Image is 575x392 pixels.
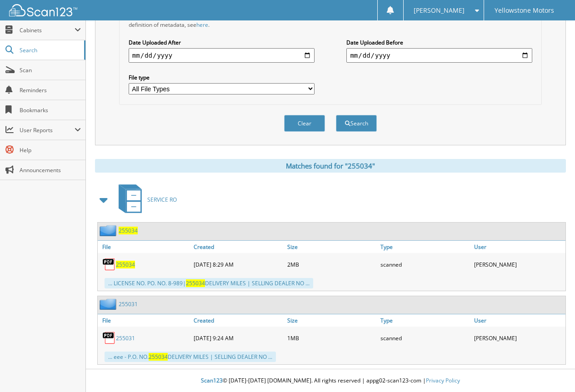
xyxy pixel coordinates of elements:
div: [DATE] 9:24 AM [191,329,285,347]
div: [PERSON_NAME] [472,329,565,347]
span: SERVICE RO [147,196,177,203]
a: Type [378,241,472,253]
a: 255034 [119,227,138,234]
input: start [129,48,315,63]
a: File [98,241,191,253]
img: PDF.png [102,258,116,271]
span: 255034 [149,353,168,361]
div: [PERSON_NAME] [472,255,565,273]
img: scan123-logo-white.svg [9,4,77,16]
div: © [DATE]-[DATE] [DOMAIN_NAME]. All rights reserved | appg02-scan123-com | [86,370,575,392]
a: 255034 [116,261,135,268]
div: scanned [378,255,472,273]
a: Size [285,314,379,327]
label: Date Uploaded After [129,39,315,46]
div: scanned [378,329,472,347]
div: 1MB [285,329,379,347]
span: Reminders [20,86,81,94]
a: Privacy Policy [426,377,460,384]
button: Clear [284,115,325,132]
span: User Reports [20,126,75,134]
img: folder2.png [100,298,119,310]
span: Help [20,146,81,154]
div: ... LICENSE NO. PO. NO. 8-989| DELIVERY MILES | SELLING DEALER NO ... [105,278,313,288]
span: Yellowstone Motors [495,8,554,13]
img: folder2.png [100,225,119,236]
a: 255031 [116,334,135,342]
div: [DATE] 8:29 AM [191,255,285,273]
a: SERVICE RO [113,182,177,218]
a: Created [191,241,285,253]
span: 255034 [186,279,205,287]
a: 255031 [119,300,138,308]
span: Announcements [20,166,81,174]
span: Scan [20,66,81,74]
img: PDF.png [102,331,116,345]
span: Scan123 [201,377,223,384]
span: Cabinets [20,26,75,34]
div: Matches found for "255034" [95,159,566,173]
a: User [472,241,565,253]
input: end [346,48,532,63]
a: here [196,21,208,29]
span: [PERSON_NAME] [414,8,465,13]
label: Date Uploaded Before [346,39,532,46]
a: Type [378,314,472,327]
a: Created [191,314,285,327]
div: 2MB [285,255,379,273]
div: ... eee - P.O. NO. DELIVERY MILES | SELLING DEALER NO ... [105,352,276,362]
label: File type [129,74,315,81]
span: Search [20,46,80,54]
a: Size [285,241,379,253]
button: Search [336,115,377,132]
a: File [98,314,191,327]
span: Bookmarks [20,106,81,114]
a: User [472,314,565,327]
iframe: Chat Widget [530,348,575,392]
